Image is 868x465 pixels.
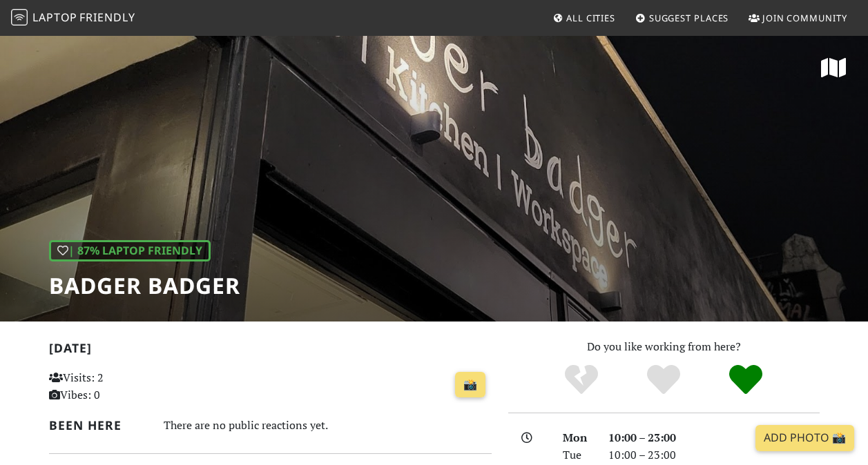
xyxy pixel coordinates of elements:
[755,425,854,451] a: Add Photo 📸
[566,12,615,24] span: All Cities
[623,363,705,397] div: Yes
[554,446,600,464] div: Tue
[11,6,135,30] a: LaptopFriendly LaptopFriendly
[600,446,828,464] div: 10:00 – 23:00
[508,338,820,356] p: Do you like working from here?
[600,429,828,447] div: 10:00 – 23:00
[541,363,623,397] div: No
[32,10,77,25] span: Laptop
[49,273,240,299] h1: Badger Badger
[49,418,147,433] h2: Been here
[11,9,28,26] img: LaptopFriendly
[649,12,729,24] span: Suggest Places
[743,6,853,30] a: Join Community
[455,372,485,398] a: 📸
[704,363,787,397] div: Definitely!
[630,6,735,30] a: Suggest Places
[762,12,847,24] span: Join Community
[49,369,186,404] p: Visits: 2 Vibes: 0
[49,341,492,361] h2: [DATE]
[547,6,621,30] a: All Cities
[554,429,600,447] div: Mon
[49,240,211,262] div: | 87% Laptop Friendly
[79,10,135,25] span: Friendly
[164,415,492,435] div: There are no public reactions yet.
